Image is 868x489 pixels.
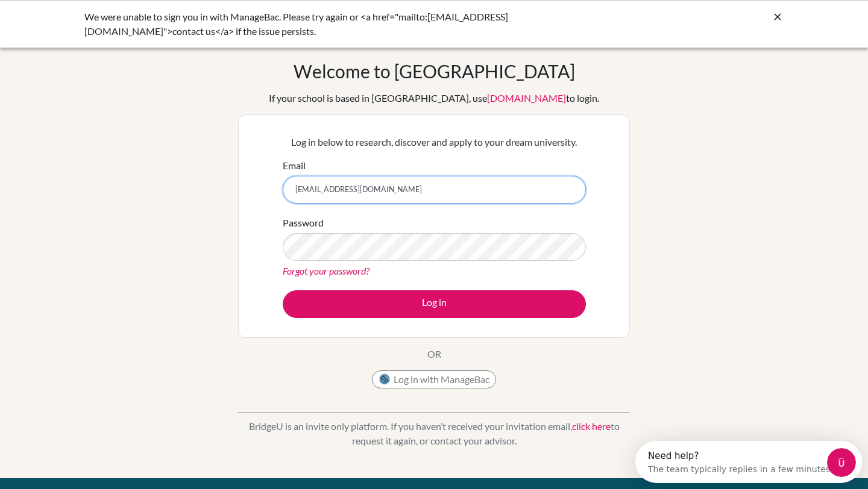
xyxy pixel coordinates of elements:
[283,265,370,276] a: Forgot your password?
[269,91,599,105] div: If your school is based in [GEOGRAPHIC_DATA], use to login.
[13,20,198,33] div: The team typically replies in a few minutes.
[372,370,496,388] button: Log in with ManageBac
[283,216,324,230] label: Password
[294,60,575,82] h1: Welcome to [GEOGRAPHIC_DATA]
[84,10,603,39] div: We were unable to sign you in with ManageBac. Please try again or <a href="mailto:[EMAIL_ADDRESS]...
[572,420,611,432] a: click here
[487,92,566,104] a: [DOMAIN_NAME]
[427,347,441,361] p: OR
[827,448,856,477] iframe: Intercom live chat
[238,419,630,448] p: BridgeU is an invite only platform. If you haven’t received your invitation email, to request it ...
[283,290,586,318] button: Log in
[283,135,586,149] p: Log in below to research, discover and apply to your dream university.
[283,158,306,173] label: Email
[5,5,233,38] div: Open Intercom Messenger
[635,441,862,483] iframe: Intercom live chat discovery launcher
[13,10,198,20] div: Need help?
